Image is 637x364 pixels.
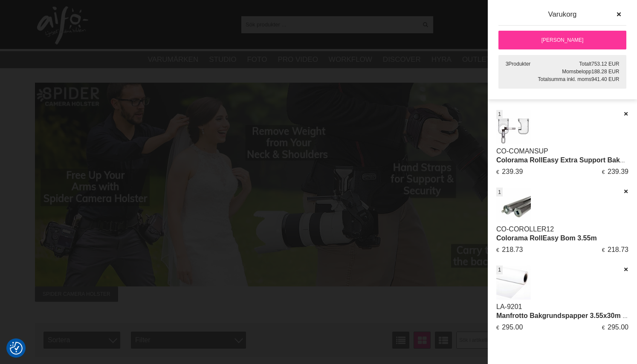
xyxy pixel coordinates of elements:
[502,324,523,331] span: 295.00
[496,303,522,310] a: LA-9201
[591,61,619,67] span: 753.12 EUR
[502,246,523,253] span: 218.73
[608,246,628,253] span: 218.73
[496,147,548,155] a: CO-COMANSUP
[591,69,619,75] span: 188.28 EUR
[496,234,597,242] a: Colorama RollEasy Bom 3.55m
[508,61,530,67] span: Produkter
[498,110,501,118] span: 1
[496,225,554,233] a: CO-COROLLER12
[498,31,626,49] a: [PERSON_NAME]
[10,341,23,356] button: Samtyckesinställningar
[496,266,531,300] img: Manfrotto Bakgrundspapper 3.55x30m Super White
[591,76,619,82] span: 941.40 EUR
[496,188,531,222] img: Colorama RollEasy Bom 3.55m
[579,61,591,67] span: Totalt
[562,69,591,75] span: Momsbelopp
[538,76,591,82] span: Totalsumma inkl. moms
[506,61,509,67] span: 3
[498,266,501,274] span: 1
[548,10,577,18] span: Varukorg
[10,342,23,355] img: Revisit consent button
[608,168,628,175] span: 239.39
[608,324,628,331] span: 295.00
[496,110,531,144] img: Colorama RollEasy Extra Support Bakgrund
[498,188,501,196] span: 1
[502,168,523,175] span: 239.39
